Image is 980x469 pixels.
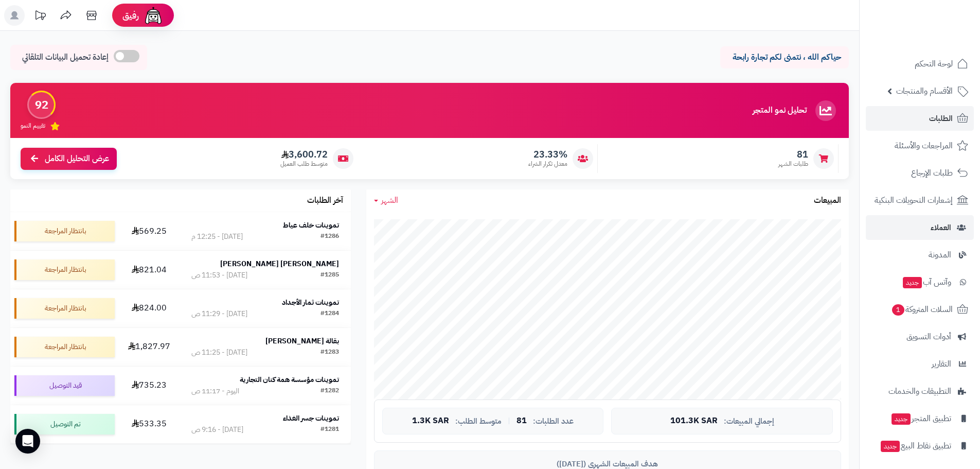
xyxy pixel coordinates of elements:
a: لوحة التحكم [866,51,974,76]
span: 3,600.72 [280,149,328,160]
div: بانتظار المراجعة [14,298,115,319]
div: #1284 [320,309,339,319]
div: [DATE] - 11:53 ص [191,270,247,281]
strong: [PERSON_NAME] [PERSON_NAME] [220,258,339,269]
strong: تموينات خلف عياط [283,220,339,231]
span: طلبات الإرجاع [911,166,953,180]
span: تقييم النمو [21,121,45,130]
div: #1285 [320,270,339,281]
span: الأقسام والمنتجات [896,84,953,98]
div: قيد التوصيل [14,375,115,396]
a: الشهر [374,195,398,206]
img: ai-face.png [143,5,164,26]
span: السلات المتروكة [891,302,953,317]
td: 824.00 [119,289,180,327]
a: تطبيق نقاط البيعجديد [866,433,974,458]
div: [DATE] - 11:29 ص [191,309,247,319]
span: متوسط الطلب: [455,417,502,426]
a: المدونة [866,242,974,267]
div: اليوم - 11:17 ص [191,386,239,396]
a: تحديثات المنصة [27,5,53,28]
div: #1283 [320,348,339,358]
div: #1286 [320,232,339,242]
img: logo-2.png [910,29,970,50]
span: رفيق [122,9,139,22]
span: المراجعات والأسئلة [895,138,953,153]
div: [DATE] - 12:25 م [191,232,243,242]
span: أدوات التسويق [906,329,951,344]
td: 1,827.97 [119,328,180,366]
span: 81 [778,149,808,160]
span: | [508,417,510,425]
span: طلبات الشهر [778,160,808,168]
span: إشعارات التحويلات البنكية [875,193,953,207]
h3: تحليل نمو المتجر [753,106,807,115]
a: عرض التحليل الكامل [21,148,117,170]
div: تم التوصيل [14,414,115,435]
span: لوحة التحكم [915,57,953,71]
div: [DATE] - 11:25 ص [191,348,247,358]
span: متوسط طلب العميل [280,160,328,168]
a: السلات المتروكة1 [866,297,974,322]
strong: تموينات مؤسسة همة كنان التجارية [240,374,339,385]
a: إشعارات التحويلات البنكية [866,188,974,213]
td: 735.23 [119,367,180,405]
span: جديد [881,441,900,452]
span: الطلبات [929,111,953,126]
span: 1.3K SAR [412,416,449,426]
span: تطبيق المتجر [890,411,951,426]
span: إعادة تحميل البيانات التلقائي [22,51,109,63]
span: 101.3K SAR [670,416,718,426]
div: بانتظار المراجعة [14,259,115,280]
div: بانتظار المراجعة [14,221,115,241]
div: #1281 [320,425,339,435]
a: المراجعات والأسئلة [866,133,974,158]
td: 821.04 [119,251,180,289]
span: عدد الطلبات: [533,417,574,426]
span: 1 [892,304,904,316]
span: التقارير [932,357,951,371]
td: 569.25 [119,212,180,250]
span: عرض التحليل الكامل [45,153,109,165]
div: [DATE] - 9:16 ص [191,425,243,435]
span: إجمالي المبيعات: [724,417,774,426]
span: العملاء [931,220,951,235]
h3: المبيعات [814,196,841,205]
span: معدل تكرار الشراء [528,160,567,168]
div: #1282 [320,386,339,396]
span: جديد [892,413,911,425]
a: التطبيقات والخدمات [866,379,974,404]
strong: تموينات ثمار الأجداد [282,297,339,308]
a: تطبيق المتجرجديد [866,406,974,431]
a: وآتس آبجديد [866,270,974,294]
span: جديد [903,277,922,288]
a: العملاء [866,215,974,240]
span: تطبيق نقاط البيع [880,439,951,453]
span: التطبيقات والخدمات [888,384,951,398]
div: Open Intercom Messenger [15,429,40,454]
a: أدوات التسويق [866,324,974,349]
a: طلبات الإرجاع [866,161,974,185]
p: حياكم الله ، نتمنى لكم تجارة رابحة [728,51,841,63]
a: التقارير [866,352,974,376]
strong: تموينات جسر الغذاء [283,413,339,424]
td: 533.35 [119,405,180,443]
a: الطلبات [866,106,974,131]
span: وآتس آب [902,275,951,289]
strong: بقالة [PERSON_NAME] [265,336,339,346]
div: بانتظار المراجعة [14,337,115,357]
span: الشهر [381,194,398,206]
span: 81 [516,416,527,426]
span: 23.33% [528,149,567,160]
span: المدونة [929,248,951,262]
h3: آخر الطلبات [307,196,343,205]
